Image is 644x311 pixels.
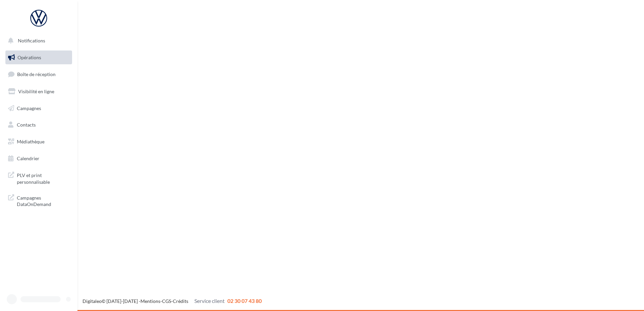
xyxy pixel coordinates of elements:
a: Visibilité en ligne [4,84,73,99]
a: Opérations [4,50,73,65]
a: Médiathèque [4,135,73,149]
span: © [DATE]-[DATE] - - - [83,298,262,304]
a: CGS [162,298,171,304]
a: Campagnes [4,101,73,115]
a: Digitaleo [83,298,102,304]
span: Calendrier [17,155,39,161]
span: Contacts [17,122,36,128]
span: Service client [194,298,225,304]
span: PLV et print personnalisable [17,171,69,185]
span: Notifications [18,38,45,43]
a: Campagnes DataOnDemand [4,191,73,210]
a: Boîte de réception [4,67,73,81]
a: Calendrier [4,151,73,166]
span: Campagnes [17,105,41,111]
button: Notifications [4,34,71,48]
a: Crédits [173,298,188,304]
span: Opérations [18,55,41,60]
span: Boîte de réception [17,71,56,77]
a: Contacts [4,118,73,132]
a: Mentions [140,298,160,304]
span: Médiathèque [17,139,44,144]
span: Visibilité en ligne [18,89,54,94]
a: PLV et print personnalisable [4,168,73,188]
span: 02 30 07 43 80 [227,298,262,304]
span: Campagnes DataOnDemand [17,193,69,208]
